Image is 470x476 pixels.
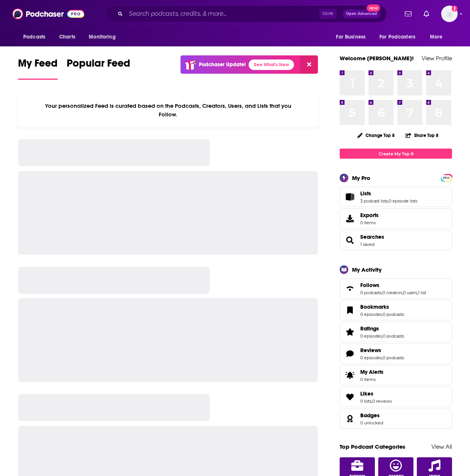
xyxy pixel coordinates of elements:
[105,5,387,22] div: Search podcasts, credits, & more...
[441,6,458,22] span: Logged in as PUPPublicity
[402,7,415,20] a: Show notifications dropdown
[425,30,452,44] button: open menu
[360,212,379,219] span: Exports
[352,174,370,181] div: My Pro
[360,290,382,295] a: 0 podcasts
[441,6,458,22] button: Show profile menu
[89,32,115,42] span: Monitoring
[360,412,380,419] span: Badges
[417,290,418,295] span: ,
[342,392,357,402] a: Likes
[442,175,451,180] a: PRO
[343,9,380,18] button: Open AdvancedNew
[84,30,125,44] button: open menu
[383,333,404,339] a: 0 podcasts
[67,57,130,74] span: Popular Feed
[352,266,382,273] div: My Activity
[403,290,417,295] a: 0 users
[340,187,452,207] span: Lists
[199,61,246,68] p: Podchaser Update!
[367,4,380,12] span: New
[23,32,45,42] span: Podcasts
[342,213,357,224] span: Exports
[340,443,405,450] a: Top Podcast Categories
[12,7,84,21] img: Podchaser - Follow, Share and Rate Podcasts
[360,420,383,425] a: 0 unlocked
[340,278,452,299] span: Follows
[360,190,371,197] span: Lists
[441,6,458,22] img: User Profile
[340,387,452,407] span: Likes
[340,300,452,320] span: Bookmarks
[331,30,375,44] button: open menu
[340,149,452,159] a: Create My Top 8
[360,325,404,332] a: Ratings
[319,9,337,19] span: Ctrl K
[360,369,383,375] span: My Alerts
[54,30,80,44] a: Charts
[18,30,55,44] button: open menu
[360,242,375,247] a: 1 saved
[442,175,451,181] span: PRO
[360,390,392,397] a: Likes
[360,347,404,354] a: Reviews
[360,355,382,360] a: 0 episodes
[382,333,383,339] span: ,
[388,198,389,204] span: ,
[18,57,58,80] a: My Feed
[389,198,417,204] a: 0 episode lists
[360,198,388,204] a: 3 podcast lists
[372,399,392,404] a: 0 reviews
[360,312,382,317] a: 0 episodes
[342,348,357,359] a: Reviews
[402,290,403,295] span: ,
[340,344,452,364] span: Reviews
[360,234,384,240] a: Searches
[375,30,426,44] button: open menu
[421,7,432,20] a: Show notifications dropdown
[360,303,389,310] span: Bookmarks
[342,414,357,424] a: Badges
[382,312,383,317] span: ,
[342,192,357,202] a: Lists
[67,57,130,80] a: Popular Feed
[382,290,402,295] a: 0 creators
[249,59,294,70] a: See What's New
[360,282,379,289] span: Follows
[342,370,357,381] span: My Alerts
[18,93,318,127] div: Your personalized Feed is curated based on the Podcasts, Creators, Users, and Lists that you Follow.
[342,327,357,337] a: Ratings
[360,220,379,225] span: 0 items
[372,399,372,404] span: ,
[360,390,373,397] span: Likes
[382,355,383,360] span: ,
[379,32,415,42] span: For Podcasters
[346,12,377,16] span: Open Advanced
[360,325,379,332] span: Ratings
[59,32,75,42] span: Charts
[360,377,383,382] span: 0 items
[360,190,417,197] a: Lists
[452,6,458,12] svg: Add a profile image
[18,57,58,74] span: My Feed
[342,283,357,294] a: Follows
[405,128,439,143] button: Share Top 8
[360,347,381,354] span: Reviews
[340,409,452,429] span: Badges
[340,322,452,342] span: Ratings
[340,365,452,385] a: My Alerts
[422,55,452,62] a: View Profile
[336,32,366,42] span: For Business
[360,399,372,404] a: 0 lists
[360,282,426,289] a: Follows
[353,131,399,140] button: Change Top 8
[360,412,383,419] a: Badges
[360,303,404,310] a: Bookmarks
[126,8,319,20] input: Search podcasts, credits, & more...
[340,208,452,229] a: Exports
[360,333,382,339] a: 0 episodes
